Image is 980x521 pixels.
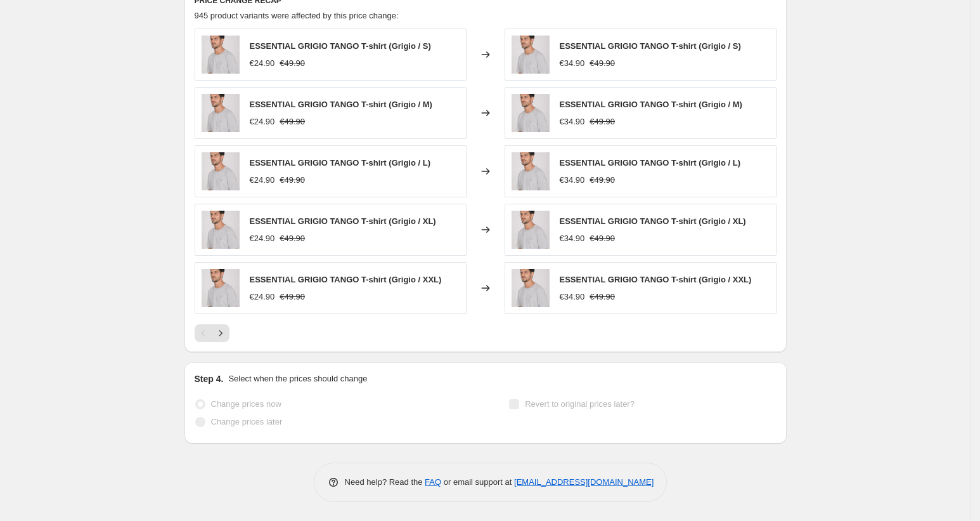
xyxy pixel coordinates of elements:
[590,175,615,185] span: €49.90
[250,58,275,68] span: €24.90
[212,324,229,342] button: Next
[512,269,550,307] img: essential-tango-grigio-t-shirt-tacchettee-indossata_80x.jpg
[425,477,441,487] a: FAQ
[512,94,550,132] img: essential-tango-grigio-t-shirt-tacchettee-indossata_80x.jpg
[590,117,615,126] span: €49.90
[250,275,442,284] span: ESSENTIAL GRIGIO TANGO T-shirt (Grigio / XXL)
[280,292,305,301] span: €49.90
[441,477,514,487] span: or email support at
[345,477,425,487] span: Need help? Read the
[560,41,741,51] span: ESSENTIAL GRIGIO TANGO T-shirt (Grigio / S)
[202,211,240,249] img: essential-tango-grigio-t-shirt-tacchettee-indossata_80x.jpg
[202,36,240,74] img: essential-tango-grigio-t-shirt-tacchettee-indossata_80x.jpg
[560,58,585,68] span: €34.90
[280,234,305,243] span: €49.90
[512,211,550,249] img: essential-tango-grigio-t-shirt-tacchettee-indossata_80x.jpg
[512,152,550,190] img: essential-tango-grigio-t-shirt-tacchettee-indossata_80x.jpg
[250,100,432,109] span: ESSENTIAL GRIGIO TANGO T-shirt (Grigio / M)
[250,158,431,168] span: ESSENTIAL GRIGIO TANGO T-shirt (Grigio / L)
[560,158,741,168] span: ESSENTIAL GRIGIO TANGO T-shirt (Grigio / L)
[250,234,275,243] span: €24.90
[590,234,615,243] span: €49.90
[250,175,275,185] span: €24.90
[211,399,281,409] span: Change prices now
[211,417,283,426] span: Change prices later
[280,175,305,185] span: €49.90
[590,292,615,301] span: €49.90
[195,324,229,342] nav: Pagination
[250,117,275,126] span: €24.90
[228,373,367,385] p: Select when the prices should change
[250,216,436,226] span: ESSENTIAL GRIGIO TANGO T-shirt (Grigio / XL)
[250,41,431,51] span: ESSENTIAL GRIGIO TANGO T-shirt (Grigio / S)
[514,477,654,487] a: [EMAIL_ADDRESS][DOMAIN_NAME]
[590,58,615,68] span: €49.90
[560,275,752,284] span: ESSENTIAL GRIGIO TANGO T-shirt (Grigio / XXL)
[560,100,742,109] span: ESSENTIAL GRIGIO TANGO T-shirt (Grigio / M)
[202,152,240,190] img: essential-tango-grigio-t-shirt-tacchettee-indossata_80x.jpg
[202,94,240,132] img: essential-tango-grigio-t-shirt-tacchettee-indossata_80x.jpg
[560,292,585,301] span: €34.90
[560,117,585,126] span: €34.90
[280,58,305,68] span: €49.90
[195,11,399,20] span: 945 product variants were affected by this price change:
[560,216,746,226] span: ESSENTIAL GRIGIO TANGO T-shirt (Grigio / XL)
[202,269,240,307] img: essential-tango-grigio-t-shirt-tacchettee-indossata_80x.jpg
[250,292,275,301] span: €24.90
[525,399,635,409] span: Revert to original prices later?
[195,373,224,385] h2: Step 4.
[512,36,550,74] img: essential-tango-grigio-t-shirt-tacchettee-indossata_80x.jpg
[280,117,305,126] span: €49.90
[560,234,585,243] span: €34.90
[560,175,585,185] span: €34.90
